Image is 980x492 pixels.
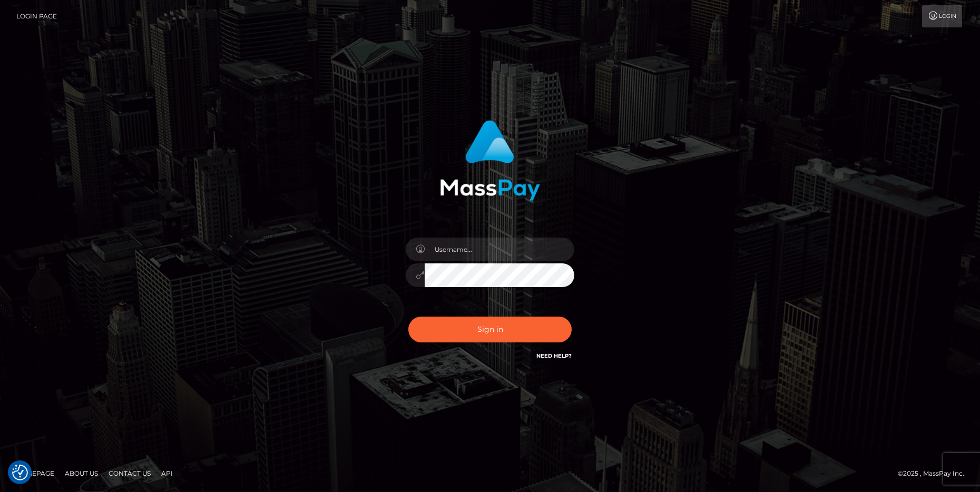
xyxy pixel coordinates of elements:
[922,5,962,27] a: Login
[898,468,972,479] div: © 2025 , MassPay Inc.
[157,465,177,481] a: API
[536,352,572,359] a: Need Help?
[61,465,102,481] a: About Us
[104,465,155,481] a: Contact Us
[425,238,574,261] input: Username...
[16,5,57,27] a: Login Page
[12,465,28,480] button: Consent Preferences
[12,465,28,480] img: Revisit consent button
[440,120,540,201] img: MassPay Login
[408,317,572,342] button: Sign in
[12,465,58,481] a: Homepage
